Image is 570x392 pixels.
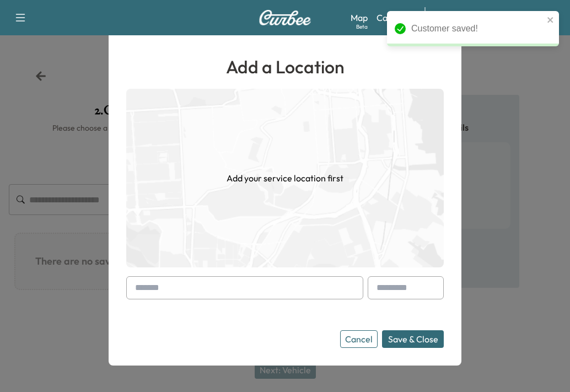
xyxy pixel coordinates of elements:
[340,330,378,348] button: Cancel
[351,11,368,24] a: MapBeta
[411,22,544,35] div: Customer saved!
[259,10,311,25] img: Curbee Logo
[227,171,343,185] h1: Add your service location first
[377,11,413,24] a: Calendar
[356,23,368,31] div: Beta
[126,53,444,80] h1: Add a Location
[126,89,444,267] img: empty-map-CL6vilOE.png
[547,15,555,24] button: close
[382,330,444,348] button: Save & Close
